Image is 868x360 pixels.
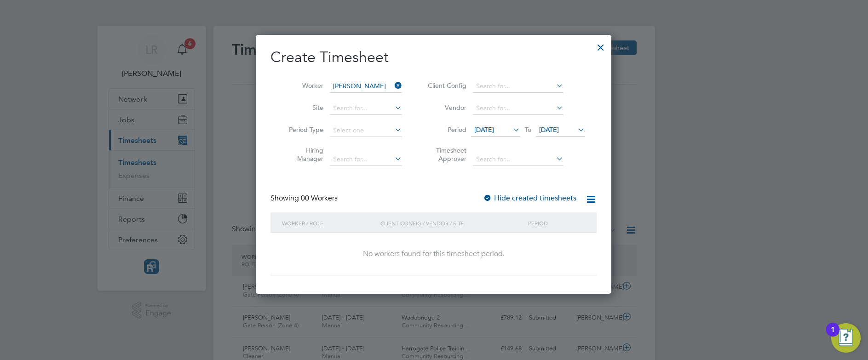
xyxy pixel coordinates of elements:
[522,124,534,136] span: To
[483,194,576,203] label: Hide created timesheets
[526,212,587,234] div: Period
[831,323,861,353] button: Open Resource Center, 1 new notification
[282,146,323,163] label: Hiring Manager
[330,124,402,137] input: Select one
[474,126,494,134] span: [DATE]
[473,80,563,93] input: Search for...
[280,249,587,259] div: No workers found for this timesheet period.
[378,212,526,234] div: Client Config / Vendor / Site
[425,81,466,90] label: Client Config
[539,126,559,134] span: [DATE]
[270,194,339,203] div: Showing
[330,80,402,93] input: Search for...
[425,146,466,163] label: Timesheet Approver
[473,153,563,166] input: Search for...
[473,102,563,115] input: Search for...
[301,194,338,203] span: 00 Workers
[280,212,378,234] div: Worker / Role
[425,126,466,134] label: Period
[282,103,323,112] label: Site
[425,103,466,112] label: Vendor
[330,153,402,166] input: Search for...
[330,102,402,115] input: Search for...
[831,330,835,342] div: 1
[282,81,323,90] label: Worker
[282,126,323,134] label: Period Type
[270,48,597,67] h2: Create Timesheet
